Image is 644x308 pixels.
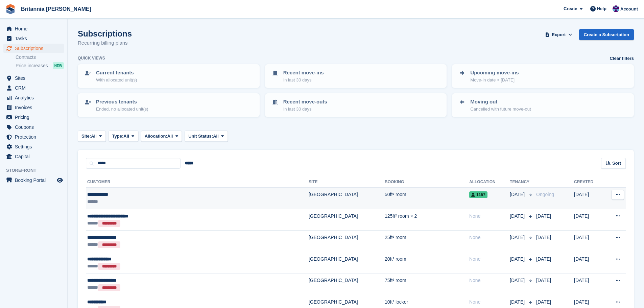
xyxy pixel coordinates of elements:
[470,98,531,106] p: Moving out
[283,106,327,113] p: In last 30 days
[3,24,64,33] a: menu
[141,131,182,142] button: Allocation: All
[510,299,526,306] span: [DATE]
[470,69,519,77] p: Upcoming move-ins
[15,24,55,33] span: Home
[56,176,64,184] a: Preview store
[544,29,574,40] button: Export
[78,65,259,87] a: Current tenants With allocated unit(s)
[385,252,469,274] td: 20ft² room
[15,113,55,122] span: Pricing
[510,256,526,263] span: [DATE]
[15,103,55,112] span: Invoices
[574,188,604,209] td: [DATE]
[96,98,148,106] p: Previous tenants
[385,177,469,188] th: Booking
[309,231,385,252] td: [GEOGRAPHIC_DATA]
[574,231,604,252] td: [DATE]
[469,299,510,306] div: None
[469,191,487,198] span: 1157
[283,98,327,106] p: Recent move-outs
[510,213,526,220] span: [DATE]
[78,131,106,142] button: Site: All
[91,133,97,140] span: All
[3,142,64,151] a: menu
[510,234,526,241] span: [DATE]
[510,177,533,188] th: Tenancy
[6,167,67,174] span: Storefront
[385,274,469,295] td: 75ft² room
[167,133,173,140] span: All
[96,77,137,84] p: With allocated unit(s)
[96,106,148,113] p: Ended, no allocated unit(s)
[145,133,167,140] span: Allocation:
[266,65,446,87] a: Recent move-ins In last 30 days
[469,256,510,263] div: None
[536,278,551,283] span: [DATE]
[610,55,634,62] a: Clear filters
[536,256,551,262] span: [DATE]
[564,5,577,12] span: Create
[385,231,469,252] td: 25ft² room
[15,142,55,151] span: Settings
[469,277,510,284] div: None
[78,39,132,47] p: Recurring billing plans
[469,234,510,241] div: None
[266,94,446,116] a: Recent move-outs In last 30 days
[309,177,385,188] th: Site
[15,34,55,43] span: Tasks
[15,93,55,102] span: Analytics
[453,65,633,87] a: Upcoming move-ins Move-in date > [DATE]
[613,5,619,12] img: Becca Clark
[574,274,604,295] td: [DATE]
[453,94,633,116] a: Moving out Cancelled with future move-out
[109,131,138,142] button: Type: All
[15,44,55,53] span: Subscriptions
[78,29,132,38] h1: Subscriptions
[470,77,519,84] p: Move-in date > [DATE]
[16,63,48,69] span: Price increases
[469,213,510,220] div: None
[3,44,64,53] a: menu
[536,192,554,197] span: Ongoing
[78,94,259,116] a: Previous tenants Ended, no allocated unit(s)
[3,103,64,112] a: menu
[5,4,16,14] img: stora-icon-8386f47178a22dfd0bd8f6a31ec36ba5ce8667c1dd55bd0f319d3a0aa187defe.svg
[3,132,64,142] a: menu
[213,133,219,140] span: All
[16,62,64,69] a: Price increases NEW
[15,175,55,185] span: Booking Portal
[309,209,385,231] td: [GEOGRAPHIC_DATA]
[597,5,606,12] span: Help
[385,209,469,231] td: 125ft² room × 2
[385,188,469,209] td: 50ft² room
[3,73,64,83] a: menu
[309,252,385,274] td: [GEOGRAPHIC_DATA]
[188,133,213,140] span: Unit Status:
[53,62,64,69] div: NEW
[612,160,621,167] span: Sort
[3,83,64,93] a: menu
[112,133,124,140] span: Type:
[620,6,638,13] span: Account
[3,34,64,43] a: menu
[574,209,604,231] td: [DATE]
[81,133,91,140] span: Site:
[283,69,324,77] p: Recent move-ins
[78,55,105,61] h6: Quick views
[3,93,64,102] a: menu
[309,188,385,209] td: [GEOGRAPHIC_DATA]
[536,235,551,240] span: [DATE]
[536,213,551,219] span: [DATE]
[510,191,526,198] span: [DATE]
[18,3,94,15] a: Britannia [PERSON_NAME]
[15,152,55,161] span: Capital
[469,177,510,188] th: Allocation
[574,252,604,274] td: [DATE]
[3,152,64,161] a: menu
[123,133,129,140] span: All
[3,175,64,185] a: menu
[579,29,634,40] a: Create a Subscription
[552,31,566,38] span: Export
[15,132,55,142] span: Protection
